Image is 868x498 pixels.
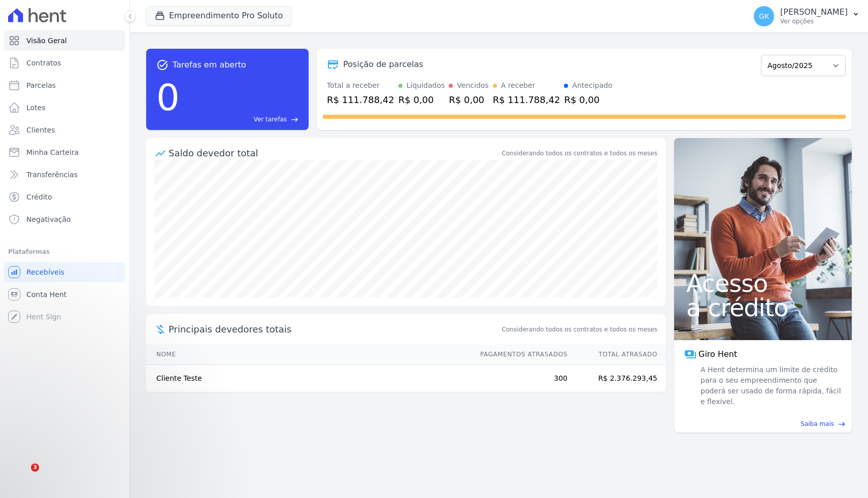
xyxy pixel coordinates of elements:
a: Transferências [4,164,125,185]
span: Recebíveis [26,267,64,277]
a: Crédito [4,187,125,207]
span: Transferências [26,170,78,180]
a: Visão Geral [4,30,125,51]
span: A Hent determina um limite de crédito para o seu empreendimento que poderá ser usado de forma ráp... [698,364,842,407]
div: R$ 0,00 [449,93,488,107]
div: R$ 0,00 [398,93,445,107]
a: Saiba mais east [680,419,846,428]
a: Clientes [4,120,125,140]
span: east [291,116,298,123]
p: [PERSON_NAME] [780,7,848,17]
span: Acesso [686,271,840,295]
td: R$ 2.376.293,45 [568,365,665,392]
span: Negativação [26,214,71,224]
div: 0 [156,71,180,124]
div: Plataformas [8,246,121,258]
td: 300 [471,365,568,392]
span: task_alt [156,59,169,71]
a: Negativação [4,209,125,229]
a: Lotes [4,97,125,118]
span: 3 [31,463,39,472]
iframe: Intercom live chat [10,463,35,488]
div: Posição de parcelas [343,58,423,71]
iframe: Intercom notifications mensagem [8,400,211,471]
a: Minha Carteira [4,142,125,162]
div: R$ 0,00 [564,93,612,107]
div: Total a receber [327,80,394,91]
span: Clientes [26,125,55,135]
span: Ver tarefas [254,115,287,124]
th: Total Atrasado [568,344,665,365]
span: Giro Hent [698,348,737,360]
span: Considerando todos os contratos e todos os meses [502,325,657,334]
p: Ver opções [780,17,848,25]
span: Contratos [26,58,61,68]
span: Lotes [26,103,46,113]
span: Tarefas em aberto [173,59,246,71]
span: Parcelas [26,80,56,90]
span: east [838,420,846,428]
div: Saldo devedor total [169,146,500,160]
a: Parcelas [4,75,125,95]
span: Visão Geral [26,36,67,46]
span: a crédito [686,295,840,320]
span: Saiba mais [800,419,834,428]
span: Principais devedores totais [169,322,500,336]
div: Antecipado [572,80,612,91]
a: Recebíveis [4,262,125,282]
div: Liquidados [407,80,445,91]
div: R$ 111.788,42 [493,93,560,107]
a: Ver tarefas east [184,115,298,124]
th: Pagamentos Atrasados [471,344,568,365]
a: Conta Hent [4,284,125,305]
a: Contratos [4,53,125,73]
span: Conta Hent [26,289,66,300]
div: Vencidos [457,80,488,91]
div: Considerando todos os contratos e todos os meses [502,149,657,158]
button: GK [PERSON_NAME] Ver opções [746,2,868,30]
span: Crédito [26,192,52,202]
th: Nome [146,344,471,365]
span: GK [759,13,769,20]
div: A receber [501,80,536,91]
td: Cliente Teste [146,365,471,392]
span: Minha Carteira [26,147,79,157]
div: R$ 111.788,42 [327,93,394,107]
button: Empreendimento Pro Soluto [146,6,291,25]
